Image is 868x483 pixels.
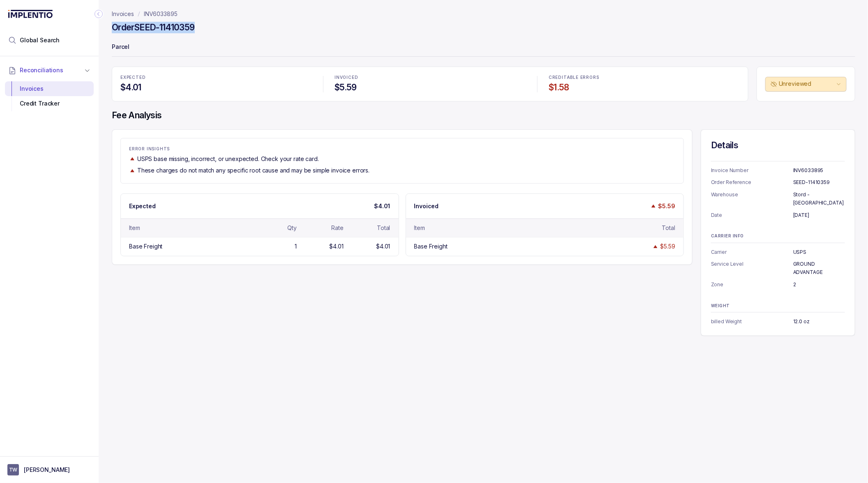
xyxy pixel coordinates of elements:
p: CREDITABLE ERRORS [549,75,740,80]
img: trend image [129,156,136,162]
p: CARRIER INFO [711,234,845,239]
p: Warehouse [711,191,793,207]
p: Date [711,211,793,219]
div: Credit Tracker [12,96,87,111]
div: Qty [287,224,297,232]
div: Item [129,224,140,232]
div: Reconciliations [5,80,94,113]
p: $5.59 [658,202,675,210]
p: [PERSON_NAME] [24,466,70,474]
p: Expected [129,202,156,210]
p: 2 [793,281,845,289]
div: Collapse Icon [94,9,104,19]
ul: Information Summary [711,166,845,219]
h4: $1.58 [549,82,740,93]
p: WEIGHT [711,304,845,308]
p: 12.0 oz [793,317,845,326]
p: EXPECTED [120,75,312,80]
a: INV6033895 [144,10,178,18]
h4: Order SEED-11410359 [112,22,195,33]
span: User initials [7,464,19,476]
div: Total [377,224,390,232]
div: 1 [295,242,297,251]
h4: Details [711,140,845,151]
p: $4.01 [374,202,390,210]
p: Zone [711,281,793,289]
p: Service Level [711,260,793,276]
p: Order Reference [711,178,793,186]
p: SEED-11410359 [793,178,845,186]
p: USPS base missing, incorrect, or unexpected. Check your rate card. [137,155,319,163]
img: trend image [129,168,136,174]
p: [DATE] [793,211,845,219]
div: Rate [331,224,343,232]
button: Unreviewed [765,77,847,92]
p: ERROR INSIGHTS [129,147,675,152]
a: Invoices [112,10,134,18]
p: Carrier [711,248,793,256]
p: GROUND ADVANTAGE [793,260,845,276]
p: Invoiced [414,202,439,210]
div: $4.01 [329,242,343,251]
p: USPS [793,248,845,256]
div: Item [414,224,425,232]
ul: Information Summary [711,317,845,326]
div: Invoices [12,81,87,96]
h4: $4.01 [120,82,312,93]
ul: Information Summary [711,248,845,289]
p: Invoice Number [711,166,793,175]
p: billed Weight [711,317,793,326]
div: $4.01 [376,242,390,251]
h4: $5.59 [335,82,526,93]
p: These charges do not match any specific root cause and may be simple invoice errors. [137,166,369,175]
button: Reconciliations [5,61,94,79]
nav: breadcrumb [112,10,178,18]
img: trend image [652,244,659,250]
p: Parcel [112,39,855,56]
button: User initials[PERSON_NAME] [7,464,91,476]
p: INV6033895 [793,166,845,175]
h4: Fee Analysis [112,110,855,121]
p: Unreviewed [779,80,835,88]
div: Total [662,224,675,232]
div: Base Freight [129,242,162,251]
p: Stord - [GEOGRAPHIC_DATA] [793,191,845,207]
img: trend image [650,203,657,209]
div: Base Freight [414,242,448,251]
span: Reconciliations [20,66,63,74]
div: $5.59 [660,242,675,251]
span: Global Search [20,36,60,44]
p: INVOICED [335,75,526,80]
